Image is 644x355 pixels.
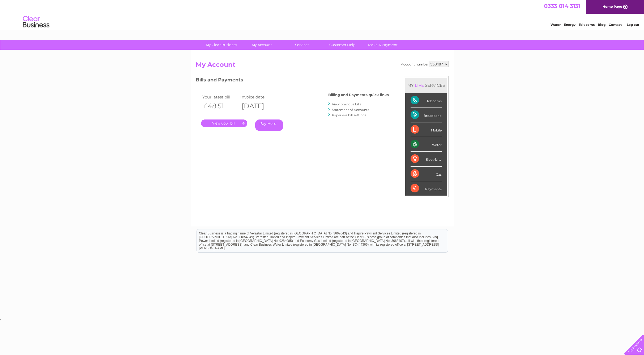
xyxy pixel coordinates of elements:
div: Water [411,137,442,152]
a: . [201,119,247,127]
a: Customer Help [321,40,364,50]
div: MY SERVICES [405,78,447,93]
a: Blog [598,23,605,27]
th: £48.51 [201,101,239,112]
div: Clear Business is a trading name of Verastar Limited (registered in [GEOGRAPHIC_DATA] No. 3667643... [197,3,448,26]
a: Log out [627,23,639,27]
td: Invoice date [239,93,277,101]
div: Electricity [411,152,442,166]
h2: My Account [196,61,449,71]
h4: Billing and Payments quick links [328,93,389,97]
div: Mobile [411,122,442,137]
a: Services [280,40,324,50]
a: Pay Here [255,119,283,131]
td: Your latest bill [201,93,239,101]
a: My Clear Business [199,40,243,50]
div: Telecoms [411,93,442,108]
a: Contact [609,23,622,27]
a: My Account [240,40,284,50]
div: Gas [411,167,442,181]
a: Make A Payment [361,40,405,50]
a: Water [551,23,561,27]
img: logo.png [23,14,50,30]
div: LIVE [414,83,425,88]
div: Payments [411,181,442,196]
a: Paperless bill settings [332,113,366,117]
a: Energy [564,23,575,27]
div: Broadband [411,108,442,122]
a: Telecoms [579,23,595,27]
a: Statement of Accounts [332,108,369,112]
h3: Bills and Payments [196,76,389,85]
a: View previous bills [332,102,361,106]
th: [DATE] [239,101,277,112]
div: Account number [401,61,449,67]
a: 0333 014 3131 [544,3,581,9]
